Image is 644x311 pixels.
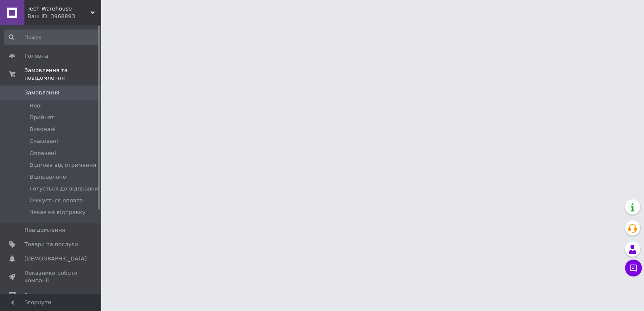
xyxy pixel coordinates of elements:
[24,52,48,60] span: Головна
[24,67,101,82] span: Замовлення та повідомлення
[24,89,59,97] span: Замовлення
[24,226,65,234] span: Повідомлення
[30,173,66,181] span: Відправлено
[30,150,56,157] span: Оплачені
[30,161,96,169] span: Відмова від отримання
[24,269,78,284] span: Показники роботи компанії
[30,114,56,121] span: Прийняті
[24,292,46,299] span: Відгуки
[24,241,78,248] span: Товари та послуги
[30,209,86,216] span: Чекає на відправку
[4,29,99,45] input: Пошук
[27,13,101,20] div: Ваш ID: 3968893
[30,102,42,110] span: Нові
[27,5,91,13] span: Tech Warehouse
[625,260,642,276] button: Чат з покупцем
[30,197,83,204] span: Очікується оплата
[24,255,87,263] span: [DEMOGRAPHIC_DATA]
[30,126,56,133] span: Виконані
[30,185,98,193] span: Готується до відправки
[30,137,58,145] span: Скасовані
